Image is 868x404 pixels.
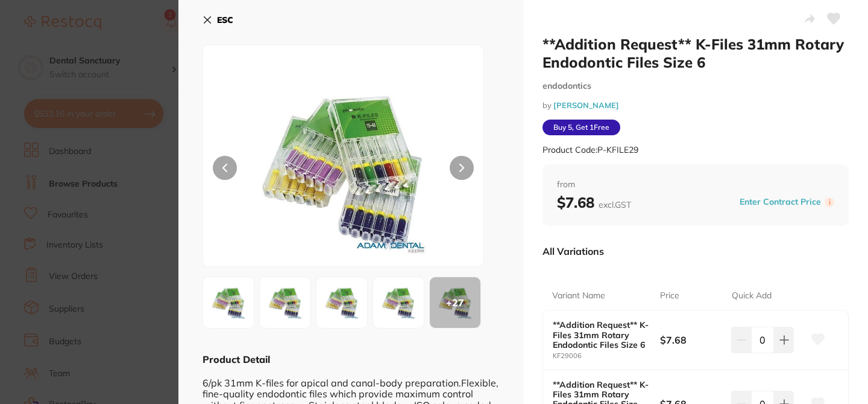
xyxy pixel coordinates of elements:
[207,281,250,324] img: MDYuanBn
[429,277,481,329] button: +27
[542,81,849,91] small: endodontics
[736,196,825,208] button: Enter Contract Price
[542,35,849,71] h2: **Addition Request** K-Files 31mm Rotary Endodontic Files Size 6
[217,14,233,25] b: ESC
[732,290,772,302] p: Quick Add
[542,101,849,110] small: by
[553,352,660,360] small: KF29006
[377,281,420,324] img: MTUuanBn
[553,320,649,349] b: **Addition Request** K-Files 31mm Rotary Endodontic Files Size 6
[203,353,270,365] b: Product Detail
[557,193,631,211] b: $7.68
[263,281,307,324] img: MDguanBn
[203,10,233,30] button: ESC
[552,290,605,302] p: Variant Name
[660,333,725,347] b: $7.68
[320,281,363,324] img: MTAuanBn
[557,179,834,191] span: from
[660,290,679,302] p: Price
[542,245,604,257] p: All Variations
[542,120,620,135] span: Buy 5, Get 1 Free
[553,100,619,110] a: [PERSON_NAME]
[430,277,480,328] div: + 27
[825,197,834,207] label: i
[599,199,631,210] span: excl. GST
[542,145,638,155] small: Product Code: P-KFILE29
[259,75,427,266] img: MDYuanBn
